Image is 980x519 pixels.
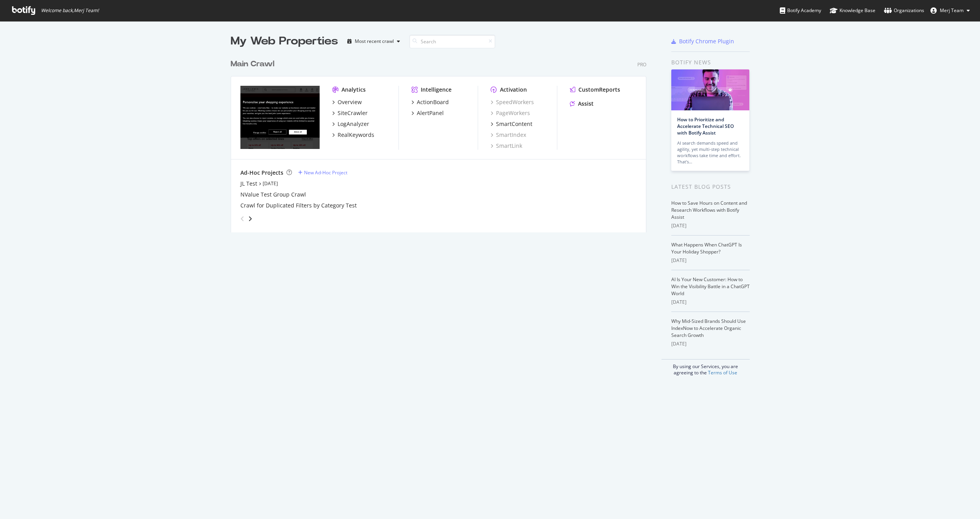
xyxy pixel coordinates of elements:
a: ActionBoard [411,98,449,106]
a: SmartContent [491,120,532,128]
a: Overview [332,98,362,106]
a: New Ad-Hoc Project [298,169,347,176]
a: SmartIndex [491,131,526,139]
div: Analytics [341,86,366,94]
div: AI search demands speed and agility, yet multi-step technical workflows take time and effort. Tha... [677,140,743,165]
div: Botify Chrome Plugin [679,37,734,45]
input: Search [409,35,495,48]
div: CustomReports [578,86,620,94]
div: New Ad-Hoc Project [304,169,347,176]
div: Pro [637,61,646,68]
div: angle-right [247,215,253,223]
div: Botify Academy [780,7,821,14]
a: SmartLink [491,142,522,150]
div: My Web Properties [231,34,338,49]
img: johnlewis.com [240,86,320,149]
div: Botify news [671,58,750,67]
div: By using our Services, you are agreeing to the [662,359,750,376]
div: ActionBoard [417,98,449,106]
div: [DATE] [671,222,750,229]
div: Activation [500,86,527,94]
div: RealKeywords [338,131,374,139]
a: RealKeywords [332,131,374,139]
div: Overview [338,98,362,106]
div: AlertPanel [417,109,444,117]
a: Assist [570,100,594,108]
span: Welcome back, Merj Team ! [41,7,99,14]
div: Organizations [884,7,924,14]
a: NValue Test Group Crawl [240,191,306,198]
div: Intelligence [421,86,452,94]
div: Most recent crawl [355,39,394,44]
button: Merj Team [924,4,976,17]
span: Merj Team [940,7,964,14]
a: How to Save Hours on Content and Research Workflows with Botify Assist [671,200,747,220]
a: Why Mid-Sized Brands Should Use IndexNow to Accelerate Organic Search Growth [671,318,746,338]
a: AlertPanel [411,109,444,117]
a: Terms of Use [708,369,737,376]
div: SiteCrawler [338,109,368,117]
a: LogAnalyzer [332,120,369,128]
div: angle-left [237,213,247,225]
div: Assist [578,100,594,108]
a: Main Crawl [231,58,277,70]
a: Crawl for Duplicated Filters by Category Test [240,202,357,209]
button: Most recent crawl [344,35,403,48]
a: CustomReports [570,86,620,94]
a: PageWorkers [491,109,530,117]
a: How to Prioritize and Accelerate Technical SEO with Botify Assist [677,116,734,136]
div: Knowledge Base [830,7,875,14]
a: SiteCrawler [332,109,368,117]
div: grid [231,49,653,232]
div: Main Crawl [231,58,274,70]
div: [DATE] [671,257,750,264]
a: What Happens When ChatGPT Is Your Holiday Shopper? [671,241,742,255]
a: AI Is Your New Customer: How to Win the Visibility Battle in a ChatGPT World [671,276,750,297]
div: [DATE] [671,299,750,306]
div: SmartContent [496,120,532,128]
div: Latest Blog Posts [671,182,750,191]
div: LogAnalyzer [338,120,369,128]
a: SpeedWorkers [491,98,534,106]
a: JL Test [240,180,257,188]
div: [DATE] [671,340,750,347]
a: [DATE] [263,180,278,187]
a: Botify Chrome Plugin [671,37,734,45]
div: Ad-Hoc Projects [240,169,283,177]
img: How to Prioritize and Accelerate Technical SEO with Botify Assist [671,69,749,110]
